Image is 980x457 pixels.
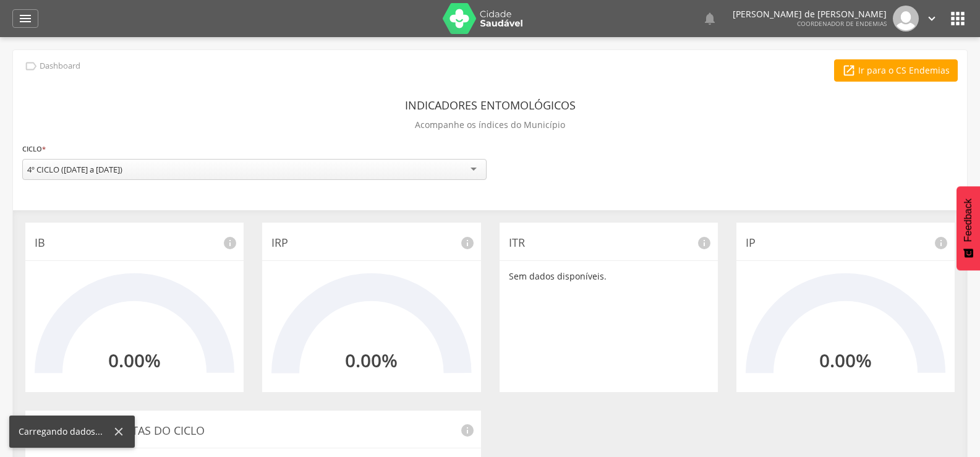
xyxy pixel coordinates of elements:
[18,11,33,26] i: 
[733,10,887,19] p: [PERSON_NAME] de [PERSON_NAME]
[963,199,974,242] span: Feedback
[35,423,472,439] p: Histórico de Visitas do Ciclo
[405,94,576,116] header: Indicadores Entomológicos
[957,186,980,270] button: Feedback - Mostrar pesquisa
[271,235,471,251] p: IRP
[797,19,887,28] span: Coordenador de Endemias
[415,116,565,134] p: Acompanhe os índices do Município
[842,64,856,77] i: 
[460,423,475,438] i: info
[509,270,709,283] p: Sem dados disponíveis.
[834,59,958,82] a: Ir para o CS Endemias
[925,12,939,25] i: 
[925,6,939,32] a: 
[22,142,46,156] label: Ciclo
[697,236,712,250] i: info
[746,235,945,251] p: IP
[819,350,872,370] h2: 0.00%
[934,236,948,250] i: info
[702,11,717,26] i: 
[460,236,475,250] i: info
[12,9,38,28] a: 
[19,425,112,438] div: Carregando dados...
[223,236,237,250] i: info
[509,235,709,251] p: ITR
[948,9,968,28] i: 
[702,6,717,32] a: 
[40,61,80,71] p: Dashboard
[27,164,122,175] div: 4º CICLO ([DATE] a [DATE])
[24,59,38,73] i: 
[35,235,234,251] p: IB
[108,350,161,370] h2: 0.00%
[345,350,398,370] h2: 0.00%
